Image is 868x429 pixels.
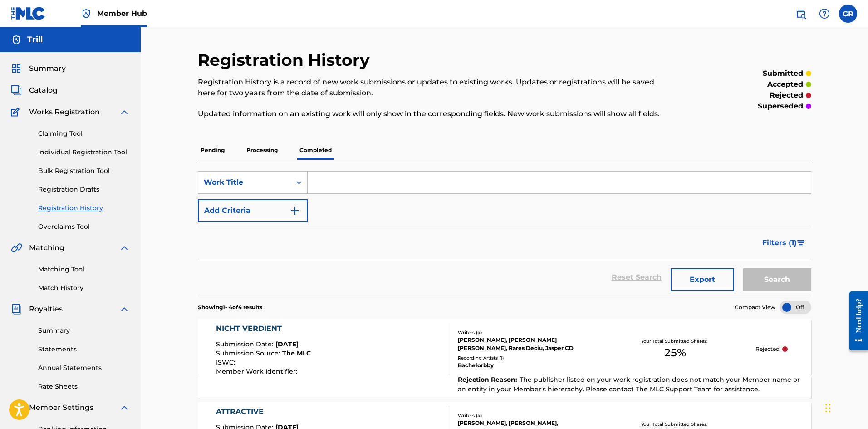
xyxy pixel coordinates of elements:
img: Matching [11,242,22,253]
a: Public Search [792,5,810,23]
button: Export [671,268,734,291]
p: superseded [758,101,803,112]
img: filter [797,240,805,246]
div: Work Title [204,177,285,188]
span: Member Hub [97,8,147,19]
p: Registration History is a record of new work submissions or updates to existing works. Updates or... [198,77,670,99]
p: Updated information on an existing work will only show in the corresponding fields. New work subm... [198,108,670,119]
span: Submission Source : [216,349,282,357]
img: Summary [11,63,22,74]
a: Match History [38,283,130,293]
img: 9d2ae6d4665cec9f34b9.svg [289,205,300,216]
img: search [795,8,806,19]
div: Writers ( 4 ) [458,329,595,336]
p: Your Total Submitted Shares: [641,338,710,345]
div: ATTRACTIVE [216,406,311,417]
a: Matching Tool [38,265,130,274]
a: CatalogCatalog [11,85,58,96]
p: Completed [297,141,334,160]
img: Top Rightsholder [81,8,92,19]
a: Individual Registration Tool [38,148,130,157]
img: Works Registration [11,107,23,118]
div: Help [815,5,834,23]
p: Pending [198,141,227,160]
h5: Trill [27,35,43,45]
span: Member Work Identifier : [216,367,299,375]
a: Registration History [38,203,130,213]
span: 25 % [664,345,686,361]
a: Annual Statements [38,363,130,373]
span: The MLC [282,349,311,357]
span: Matching [29,242,64,253]
p: Rejected [755,345,780,353]
iframe: Resource Center [843,285,868,358]
img: Royalties [11,304,22,315]
img: help [819,8,830,19]
img: Member Settings [11,402,22,413]
img: MLC Logo [11,7,46,20]
img: expand [119,107,130,118]
span: Works Registration [29,107,100,118]
img: Accounts [11,35,22,45]
form: Search Form [198,171,811,296]
span: Member Settings [29,402,93,413]
span: Catalog [29,85,58,96]
span: Summary [29,63,66,74]
p: rejected [770,90,803,101]
div: [PERSON_NAME], [PERSON_NAME] [PERSON_NAME], Rares Deciu, Jasper CD [458,336,595,352]
p: accepted [767,79,803,90]
a: Registration Drafts [38,185,130,194]
button: Filters (1) [757,232,811,254]
span: Compact View [735,303,775,311]
button: Add Criteria [198,199,308,222]
a: Summary [38,326,130,335]
span: [DATE] [275,340,299,348]
a: Bulk Registration Tool [38,166,130,176]
span: Filters ( 1 ) [762,237,797,248]
a: Statements [38,345,130,354]
iframe: Chat Widget [823,385,868,429]
h2: Registration History [198,50,374,70]
span: Submission Date : [216,340,275,348]
span: ISWC : [216,358,237,366]
a: SummarySummary [11,63,66,74]
img: expand [119,242,130,253]
a: Claiming Tool [38,129,130,138]
div: Bachelorbby [458,361,595,370]
div: Recording Artists ( 1 ) [458,355,595,361]
p: Your Total Submitted Shares: [641,421,710,428]
span: The publisher listed on your work registration does not match your Member name or an entity in yo... [458,375,800,393]
a: NICHT VERDIENTSubmission Date:[DATE]Submission Source:The MLCISWC:Member Work Identifier:Writers ... [198,319,811,399]
p: Showing 1 - 4 of 4 results [198,303,262,311]
a: Rate Sheets [38,382,130,391]
span: Rejection Reason : [458,375,520,384]
span: Royalties [29,304,63,315]
img: Catalog [11,85,22,96]
div: Writers ( 4 ) [458,412,595,419]
p: submitted [763,68,803,79]
p: Processing [244,141,280,160]
img: expand [119,304,130,315]
div: NICHT VERDIENT [216,323,311,334]
div: Drag [825,394,831,422]
div: User Menu [839,5,857,23]
img: expand [119,402,130,413]
a: Overclaims Tool [38,222,130,232]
